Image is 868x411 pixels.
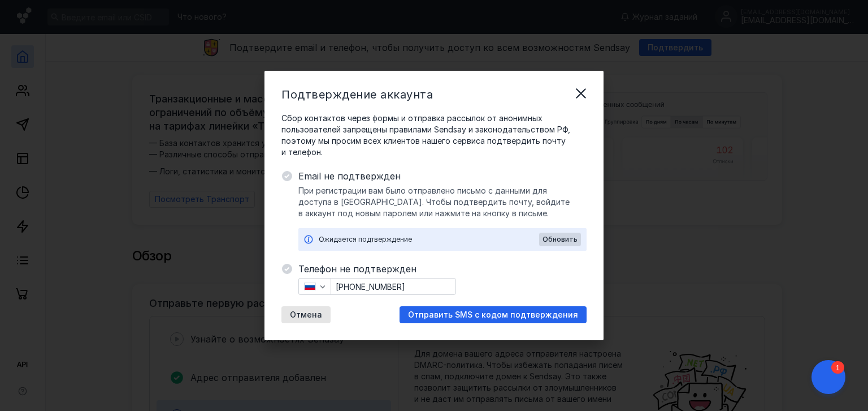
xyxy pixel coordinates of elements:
button: Обновить [539,233,581,246]
div: 1 [25,7,38,19]
span: Подтверждение аккаунта [281,88,433,101]
span: Отправить SMS с кодом подтверждения [408,310,578,320]
div: Ожидается подтверждение [319,234,539,245]
span: Сбор контактов через формы и отправка рассылок от анонимных пользователей запрещены правилами Sen... [281,113,587,158]
span: Телефон не подтвержден [298,262,587,276]
button: Отмена [281,306,331,323]
span: Email не подтвержден [298,169,587,183]
span: При регистрации вам было отправлено письмо с данными для доступа в [GEOGRAPHIC_DATA]. Чтобы подтв... [298,185,587,219]
button: Отправить SMS с кодом подтверждения [400,306,587,323]
span: Обновить [542,236,578,243]
span: Отмена [290,310,322,320]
